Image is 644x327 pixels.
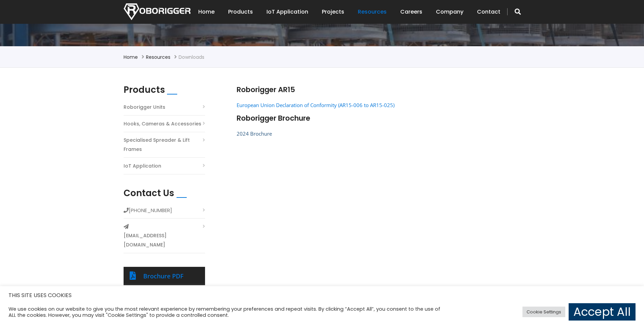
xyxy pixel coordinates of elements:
a: IoT Application [124,161,161,171]
a: 2024 Brochure [237,130,272,137]
a: Projects [322,1,344,22]
li: [PHONE_NUMBER] [124,206,205,219]
a: Roborigger Units [124,103,165,112]
a: Hooks, Cameras & Accessories [124,119,201,128]
a: Careers [400,1,422,22]
a: Resources [358,1,387,22]
a: Home [124,54,138,61]
a: Products [228,1,253,22]
div: We use cookies on our website to give you the most relevant experience by remembering your prefer... [8,306,447,318]
img: Nortech [124,3,190,20]
a: Company [436,1,463,22]
h3: Roborigger AR15 [237,85,499,94]
a: Home [198,1,215,22]
h3: Roborigger Brochure [237,113,499,123]
h2: Products [124,85,165,95]
a: Contact [477,1,500,22]
h2: Contact Us [124,188,174,199]
a: IoT Application [266,1,308,22]
li: Downloads [179,53,204,61]
a: Cookie Settings [522,307,565,317]
a: [EMAIL_ADDRESS][DOMAIN_NAME] [124,231,205,249]
a: Resources [146,54,170,61]
a: Accept All [569,303,636,321]
a: Specialised Spreader & Lift Frames [124,136,205,154]
a: Brochure PDF [143,272,184,280]
h5: THIS SITE USES COOKIES [8,291,636,300]
a: European Union Declaration of Conformity (AR15-006 to AR15-025) [237,102,394,108]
